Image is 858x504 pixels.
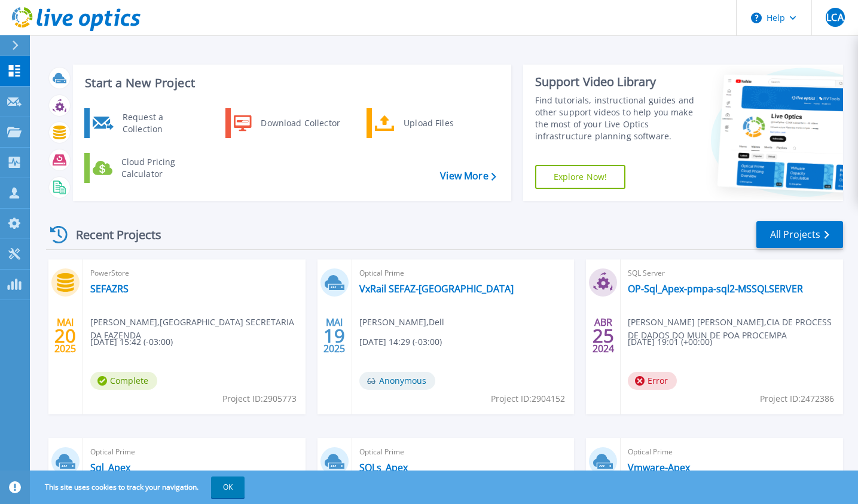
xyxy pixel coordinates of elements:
[628,445,836,459] span: Optical Prime
[398,111,486,135] div: Upload Files
[90,316,306,342] span: [PERSON_NAME] , [GEOGRAPHIC_DATA] SECRETARIA DA FAZENDA
[628,316,843,342] span: [PERSON_NAME] [PERSON_NAME] , CIA DE PROCESS DE DADOS DO MUN DE POA PROCEMPA
[222,392,297,405] span: Project ID: 2905773
[84,108,207,138] a: Request a Collection
[826,13,843,22] span: LCA
[760,392,834,405] span: Project ID: 2472386
[90,445,298,459] span: Optical Prime
[535,165,626,189] a: Explore Now!
[593,331,614,341] span: 25
[225,108,348,138] a: Download Collector
[359,445,567,459] span: Optical Prime
[628,462,690,474] a: Vmware-Apex
[323,314,346,358] div: MAI 2025
[628,283,803,295] a: OP-Sql_Apex-pmpa-sql2-MSSQLSERVER
[90,372,157,390] span: Complete
[359,267,567,280] span: Optical Prime
[33,476,245,498] span: This site uses cookies to track your navigation.
[90,283,129,295] a: SEFAZRS
[359,462,408,474] a: SQLs_Apex
[535,74,695,90] div: Support Video Library
[359,316,444,329] span: [PERSON_NAME] , Dell
[90,462,130,474] a: Sql_Apex
[628,267,836,280] span: SQL Server
[117,111,204,135] div: Request a Collection
[756,221,843,248] a: All Projects
[85,77,496,90] h3: Start a New Project
[359,372,435,390] span: Anonymous
[440,170,496,182] a: View More
[115,156,204,180] div: Cloud Pricing Calculator
[359,283,514,295] a: VxRail SEFAZ-[GEOGRAPHIC_DATA]
[359,335,442,349] span: [DATE] 14:29 (-03:00)
[628,335,712,349] span: [DATE] 19:01 (+00:00)
[367,108,489,138] a: Upload Files
[90,335,173,349] span: [DATE] 15:42 (-03:00)
[54,314,77,358] div: MAI 2025
[592,314,615,358] div: ABR 2024
[255,111,345,135] div: Download Collector
[628,372,677,390] span: Error
[54,331,76,341] span: 20
[46,220,178,249] div: Recent Projects
[84,153,207,183] a: Cloud Pricing Calculator
[211,476,245,498] button: OK
[535,94,695,142] div: Find tutorials, instructional guides and other support videos to help you make the most of your L...
[323,331,345,341] span: 19
[491,392,565,405] span: Project ID: 2904152
[90,267,298,280] span: PowerStore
